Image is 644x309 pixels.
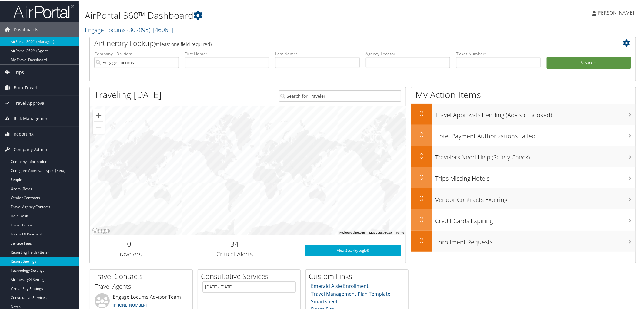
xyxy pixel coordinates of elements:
[14,126,34,141] span: Reporting
[411,235,432,245] h2: 0
[369,230,392,234] span: Map data ©2025
[185,50,269,56] label: First Name:
[14,64,24,79] span: Trips
[411,188,636,209] a: 0Vendor Contracts Expiring
[94,238,164,248] h2: 0
[93,121,105,133] button: Zoom out
[435,192,636,203] h3: Vendor Contracts Expiring
[94,249,164,258] h3: Travelers
[411,209,636,230] a: 0Credit Cards Expiring
[85,25,173,33] a: Engage Locums
[275,50,360,56] label: Last Name:
[305,245,402,255] a: View SecurityLogic®
[113,302,147,307] a: [PHONE_NUMBER]
[411,129,432,139] h2: 0
[456,50,541,56] label: Ticket Number:
[91,226,111,234] a: Open this area in Google Maps (opens a new window)
[14,141,47,156] span: Company Admin
[154,40,212,47] span: (at least one field required)
[366,50,450,56] label: Agency Locator:
[435,234,636,246] h3: Enrollment Requests
[411,214,432,224] h2: 0
[435,213,636,225] h3: Credit Cards Expiring
[14,80,37,95] span: Book Travel
[13,4,74,18] img: airportal-logo.png
[309,271,408,281] h2: Custom Links
[311,290,392,304] a: Travel Management Plan Template- Smartsheet
[411,145,636,166] a: 0Travelers Need Help (Safety Check)
[173,249,296,258] h3: Critical Alerts
[435,128,636,140] h3: Hotel Payment Authorizations Failed
[85,8,455,21] h1: AirPortal 360™ Dashboard
[201,271,300,281] h2: Consultative Services
[411,230,636,251] a: 0Enrollment Requests
[411,192,432,203] h2: 0
[173,238,296,248] h2: 34
[435,107,636,119] h3: Travel Approvals Pending (Advisor Booked)
[411,88,636,100] h1: My Action Items
[597,9,634,15] span: [PERSON_NAME]
[435,150,636,161] h3: Travelers Need Help (Safety Check)
[311,282,369,289] a: Emerald Aisle Enrollment
[411,171,432,182] h2: 0
[14,110,50,126] span: Risk Management
[395,230,404,234] a: Terms (opens in new tab)
[94,88,162,100] h1: Traveling [DATE]
[94,38,586,48] h2: Airtinerary Lookup
[411,108,432,118] h2: 0
[91,226,111,234] img: Google
[411,166,636,188] a: 0Trips Missing Hotels
[14,95,45,110] span: Travel Approval
[93,271,192,281] h2: Travel Contacts
[127,25,150,33] span: ( 302095 )
[14,21,38,37] span: Dashboards
[150,25,173,33] span: , [ 46061 ]
[95,282,188,290] h3: Travel Agents
[411,150,432,160] h2: 0
[411,124,636,145] a: 0Hotel Payment Authorizations Failed
[435,171,636,182] h3: Trips Missing Hotels
[94,50,179,56] label: Company - Division:
[411,103,636,124] a: 0Travel Approvals Pending (Advisor Booked)
[279,90,402,101] input: Search for Traveler
[93,109,105,121] button: Zoom in
[592,3,640,21] a: [PERSON_NAME]
[339,230,365,234] button: Keyboard shortcuts
[547,56,631,68] button: Search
